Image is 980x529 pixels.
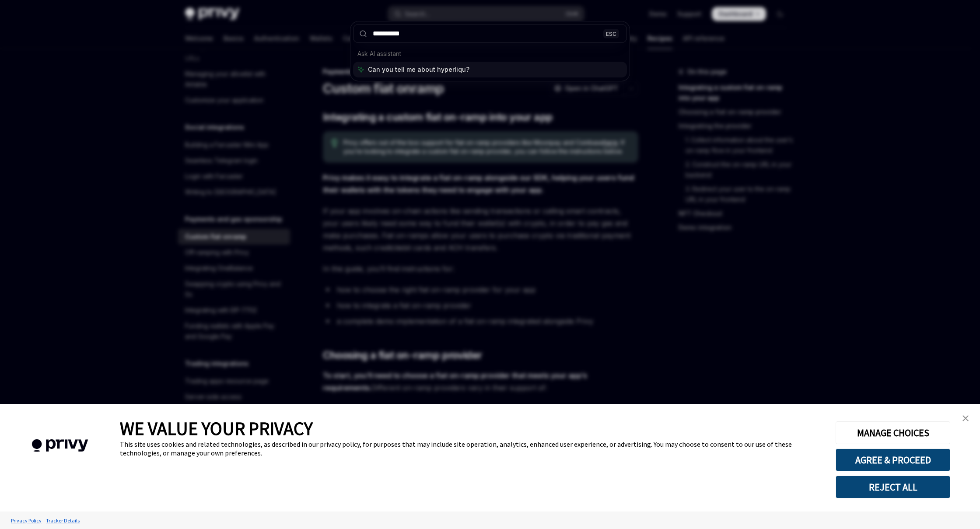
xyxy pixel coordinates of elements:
button: MANAGE CHOICES [836,421,950,444]
div: ESC [603,29,619,38]
a: close banner [957,410,974,427]
button: AGREE & PROCEED [836,448,950,471]
button: REJECT ALL [836,476,950,498]
div: This site uses cookies and related technologies, as described in our privacy policy, for purposes... [120,440,822,457]
img: close banner [962,415,969,421]
span: Can you tell me about hyperliqu? [368,65,469,74]
a: Tracker Details [44,513,82,528]
span: WE VALUE YOUR PRIVACY [120,417,313,440]
img: company logo [13,427,107,465]
div: Ask AI assistant [353,46,627,62]
a: Privacy Policy [9,513,44,528]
